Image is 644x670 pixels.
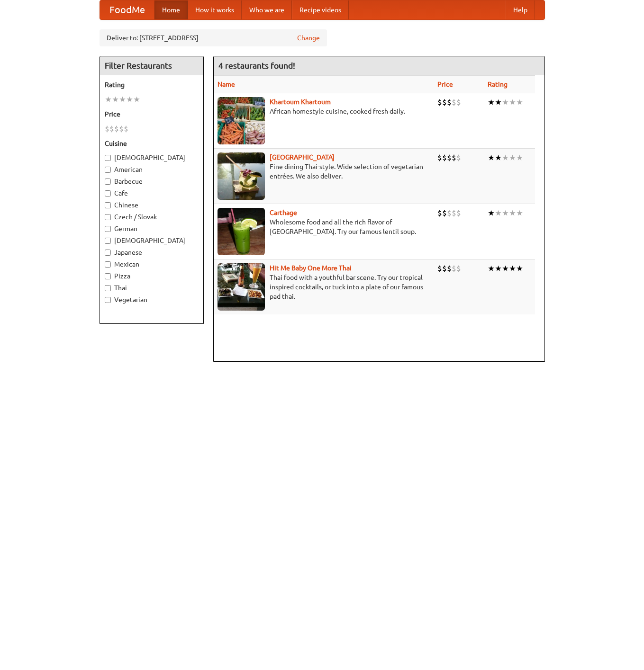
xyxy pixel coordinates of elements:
[218,61,295,70] ng-pluralize: 4 restaurants found!
[105,177,199,186] label: Barbecue
[105,297,111,303] input: Vegetarian
[105,214,111,220] input: Czech / Slovak
[105,273,111,279] input: Pizza
[105,155,111,161] input: [DEMOGRAPHIC_DATA]
[488,152,495,163] li: ★
[447,263,452,274] li: $
[119,124,124,134] li: $
[442,208,447,218] li: $
[447,152,452,163] li: $
[270,98,331,106] a: Khartoum Khartoum
[488,208,495,218] li: ★
[437,263,442,274] li: $
[516,208,523,218] li: ★
[516,263,523,274] li: ★
[452,152,456,163] li: $
[437,80,453,88] a: Price
[452,97,456,107] li: $
[509,152,516,163] li: ★
[100,0,154,19] a: FoodMe
[105,179,111,185] input: Barbecue
[502,152,509,163] li: ★
[105,200,199,210] label: Chinese
[105,80,199,89] h5: Rating
[495,152,502,163] li: ★
[442,97,447,107] li: $
[502,208,509,218] li: ★
[188,0,242,19] a: How it works
[452,263,456,274] li: $
[242,0,292,19] a: Who we are
[218,208,265,255] img: carthage.jpg
[437,152,442,163] li: $
[218,217,430,236] p: Wholesome food and all the rich flavor of [GEOGRAPHIC_DATA]. Try our famous lentil soup.
[105,224,199,233] label: German
[124,124,128,134] li: $
[456,152,461,163] li: $
[270,264,352,272] a: Hit Me Baby One More Thai
[218,263,265,311] img: babythai.jpg
[105,165,199,174] label: American
[218,97,265,144] img: khartoum.jpg
[105,236,199,245] label: [DEMOGRAPHIC_DATA]
[502,97,509,107] li: ★
[105,285,111,291] input: Thai
[105,271,199,281] label: Pizza
[516,97,523,107] li: ★
[105,238,111,244] input: [DEMOGRAPHIC_DATA]
[105,250,111,256] input: Japanese
[516,152,523,163] li: ★
[488,97,495,107] li: ★
[292,0,349,19] a: Recipe videos
[447,208,452,218] li: $
[270,153,335,161] a: [GEOGRAPHIC_DATA]
[105,153,199,162] label: [DEMOGRAPHIC_DATA]
[297,33,320,43] a: Change
[456,97,461,107] li: $
[105,202,111,208] input: Chinese
[509,263,516,274] li: ★
[270,209,297,216] a: Carthage
[109,124,114,134] li: $
[100,56,203,75] h4: Filter Restaurants
[218,152,265,200] img: satay.jpg
[509,208,516,218] li: ★
[105,188,199,198] label: Cafe
[105,259,199,269] label: Mexican
[437,97,442,107] li: $
[105,212,199,222] label: Czech / Slovak
[218,80,235,88] a: Name
[442,152,447,163] li: $
[456,208,461,218] li: $
[105,190,111,197] input: Cafe
[495,263,502,274] li: ★
[105,167,111,173] input: American
[105,295,199,304] label: Vegetarian
[437,208,442,218] li: $
[100,29,327,46] div: Deliver to: [STREET_ADDRESS]
[105,124,109,134] li: $
[105,226,111,232] input: German
[154,0,188,19] a: Home
[126,94,133,105] li: ★
[502,263,509,274] li: ★
[133,94,140,105] li: ★
[452,208,456,218] li: $
[112,94,119,105] li: ★
[218,162,430,181] p: Fine dining Thai-style. Wide selection of vegetarian entrées. We also deliver.
[105,283,199,293] label: Thai
[509,97,516,107] li: ★
[105,261,111,268] input: Mexican
[105,248,199,257] label: Japanese
[105,94,112,105] li: ★
[442,263,447,274] li: $
[114,124,119,134] li: $
[218,107,430,116] p: African homestyle cuisine, cooked fresh daily.
[495,97,502,107] li: ★
[447,97,452,107] li: $
[495,208,502,218] li: ★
